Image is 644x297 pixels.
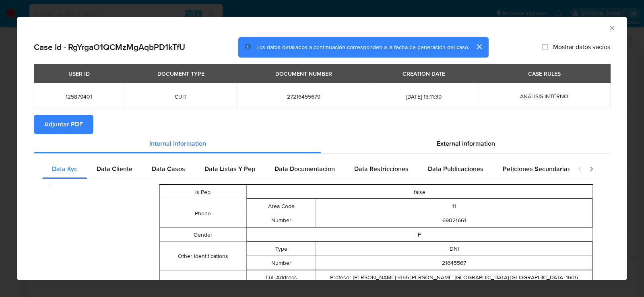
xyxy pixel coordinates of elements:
[316,270,592,285] td: Profesor [PERSON_NAME] 5155 [PERSON_NAME] [GEOGRAPHIC_DATA] [GEOGRAPHIC_DATA] 1605
[246,228,593,242] td: F
[270,67,337,80] div: DOCUMENT NUMBER
[152,164,185,173] span: Data Casos
[380,93,468,100] span: [DATE] 13:11:39
[247,93,360,100] span: 27216455679
[153,67,209,80] div: DOCUMENT TYPE
[523,67,566,80] div: CASE RULES
[469,37,489,56] button: cerrar
[160,199,246,228] td: Phone
[160,185,246,199] td: Is Pep
[354,164,409,173] span: Data Restricciones
[608,24,615,31] button: Cerrar ventana
[34,42,185,52] h2: Case Id - RgYrgaO1QCMzMgAqbPD1kTfU
[247,199,316,213] td: Area Code
[520,92,568,100] span: ANÁLISIS INTERNO
[44,115,83,133] span: Adjuntar PDF
[247,256,316,270] td: Number
[542,44,548,50] input: Mostrar datos vacíos
[437,139,495,148] span: External information
[316,213,592,227] td: 69021661
[43,93,114,100] span: 125879401
[160,242,246,270] td: Other Identifications
[246,185,593,199] td: false
[503,164,571,173] span: Peticiones Secundarias
[34,134,610,153] div: Detailed info
[275,164,335,173] span: Data Documentacion
[553,43,610,51] span: Mostrar datos vacíos
[428,164,483,173] span: Data Publicaciones
[398,67,450,80] div: CREATION DATE
[34,115,93,134] button: Adjuntar PDF
[316,242,592,256] td: DNI
[149,139,206,148] span: Internal information
[316,199,592,213] td: 11
[160,228,246,242] td: Gender
[42,159,570,179] div: Detailed internal info
[247,270,316,285] td: Full Address
[316,256,592,270] td: 21645567
[64,67,95,80] div: USER ID
[204,164,255,173] span: Data Listas Y Pep
[256,43,469,51] span: Los datos detallados a continuación corresponden a la fecha de generación del caso.
[97,164,132,173] span: Data Cliente
[247,213,316,227] td: Number
[52,164,77,173] span: Data Kyc
[247,242,316,256] td: Type
[134,93,228,100] span: CUIT
[17,17,627,280] div: closure-recommendation-modal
